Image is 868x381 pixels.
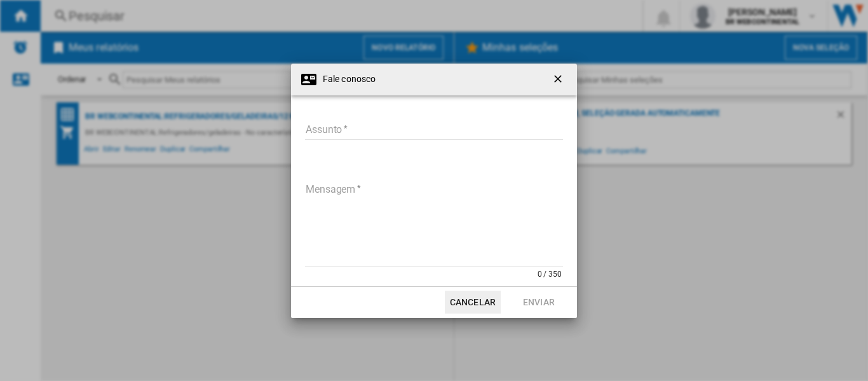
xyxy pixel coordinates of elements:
button: Enviar [511,291,567,314]
div: 0 / 350 [538,267,563,279]
ng-md-icon: getI18NText('BUTTONS.CLOSE_DIALOG') [552,73,567,88]
button: Cancelar [445,291,501,314]
button: getI18NText('BUTTONS.CLOSE_DIALOG') [546,67,572,92]
h4: Fale conosco [316,73,376,86]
